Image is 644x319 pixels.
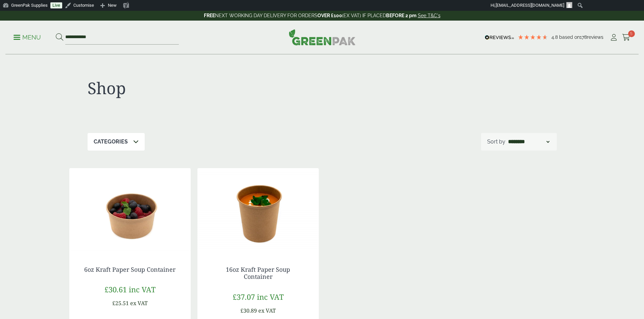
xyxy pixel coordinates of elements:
[94,138,128,146] p: Categories
[622,32,630,43] a: 5
[317,13,342,18] strong: OVER £100
[84,265,175,273] a: 6oz Kraft Paper Soup Container
[204,13,215,18] strong: FREE
[551,34,559,40] span: 4.8
[628,30,635,37] span: 5
[112,299,129,307] span: £25.51
[104,284,127,294] span: £30.61
[50,2,62,8] a: Live
[257,292,284,302] span: inc VAT
[69,168,191,252] img: Soup container
[129,284,156,294] span: inc VAT
[226,265,290,281] a: 16oz Kraft Paper Soup Container
[507,138,551,146] select: Shop order
[14,33,41,40] a: Menu
[197,168,319,252] img: Kraft 16oz with Soup
[580,34,587,40] span: 178
[610,34,618,41] i: My Account
[130,299,148,307] span: ex VAT
[487,138,505,146] p: Sort by
[559,34,580,40] span: Based on
[418,13,440,18] a: See T&C's
[233,292,255,302] span: £37.07
[289,29,356,45] img: GreenPak Supplies
[14,33,41,42] p: Menu
[518,34,548,40] div: 4.78 Stars
[258,307,276,314] span: ex VAT
[485,35,514,40] img: REVIEWS.io
[386,13,416,18] strong: BEFORE 2 pm
[240,307,257,314] span: £30.89
[88,78,322,98] h1: Shop
[622,34,630,41] i: Cart
[496,3,564,8] span: [EMAIL_ADDRESS][DOMAIN_NAME]
[587,34,603,40] span: reviews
